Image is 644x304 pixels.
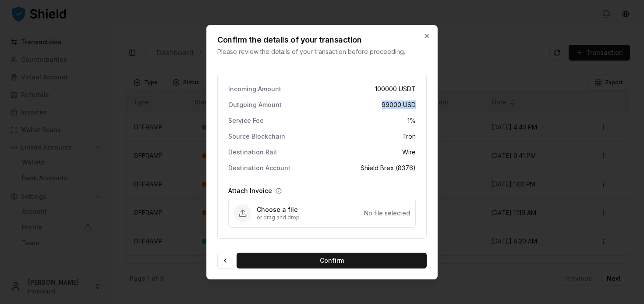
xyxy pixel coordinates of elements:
p: Incoming Amount [228,86,281,92]
h2: Confirm the details of your transaction [217,36,409,44]
p: Outgoing Amount [228,102,282,108]
p: Source Blockchain [228,133,285,139]
span: 100000 USDT [375,85,416,93]
div: Upload Attach Invoice [228,199,416,228]
span: Wire [402,148,416,157]
p: or drag and drop [257,214,364,221]
button: Confirm [237,253,427,268]
p: Destination Rail [228,149,277,155]
p: Please review the details of your transaction before proceeding. [217,47,409,56]
span: 1 % [407,116,416,125]
span: 99000 USD [382,100,416,109]
p: Service Fee [228,118,264,124]
div: No file selected [364,209,410,218]
p: Choose a file [257,205,364,214]
p: Destination Account [228,165,290,171]
span: Tron [402,132,416,141]
label: Attach Invoice [228,186,272,195]
span: Shield Brex (8376) [361,164,416,172]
